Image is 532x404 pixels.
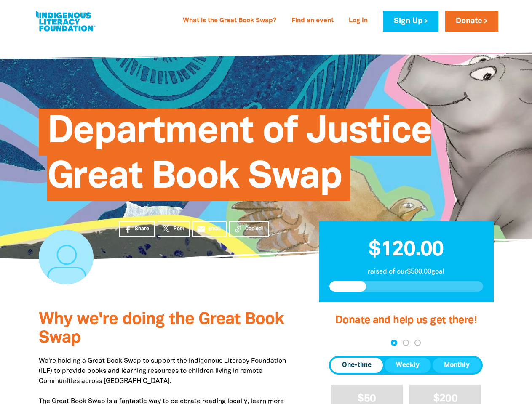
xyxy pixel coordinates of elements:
[229,221,269,237] button: Copied!
[414,340,421,346] button: Navigate to step 3 of 3 to enter your payment details
[369,240,444,260] span: $120.00
[158,221,190,237] a: Post
[344,14,373,28] a: Log In
[335,316,477,325] span: Donate and help us get there!
[119,221,155,237] a: Share
[342,360,372,370] span: One-time
[445,11,498,32] a: Donate
[329,267,483,277] p: raised of our $500.00 goal
[433,394,457,404] span: $200
[331,358,383,373] button: One-time
[444,360,470,370] span: Monthly
[358,394,376,404] span: $50
[197,225,206,234] i: email
[135,225,149,233] span: Share
[385,358,431,373] button: Weekly
[403,340,409,346] button: Navigate to step 2 of 3 to enter your details
[383,11,438,32] a: Sign Up
[329,356,483,375] div: Donation frequency
[433,358,481,373] button: Monthly
[208,225,221,233] span: Email
[245,225,263,233] span: Copied!
[47,115,432,201] span: Department of Justice Great Book Swap
[391,340,397,346] button: Navigate to step 1 of 3 to enter your donation amount
[39,312,284,346] span: Why we're doing the Great Book Swap
[192,221,227,237] a: emailEmail
[396,360,420,370] span: Weekly
[286,14,339,28] a: Find an event
[174,225,184,233] span: Post
[178,14,281,28] a: What is the Great Book Swap?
